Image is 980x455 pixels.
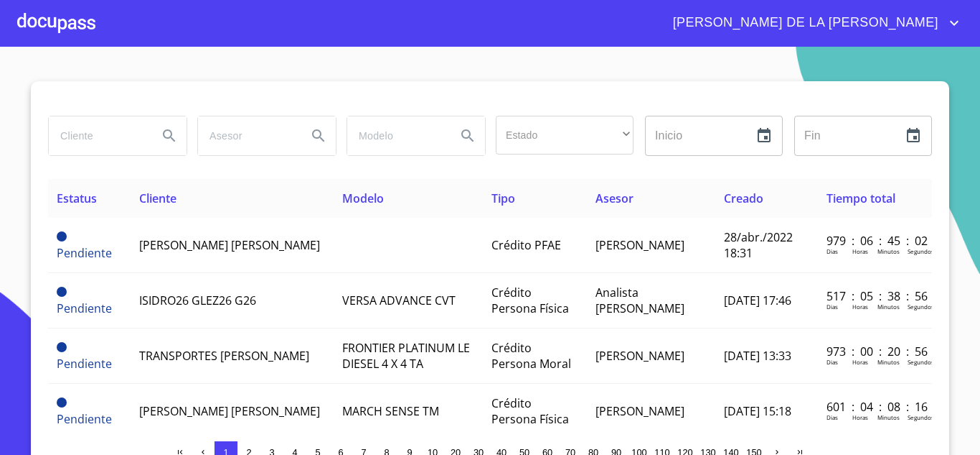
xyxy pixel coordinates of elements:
[139,237,320,253] span: [PERSON_NAME] [PERSON_NAME]
[724,293,791,308] span: [DATE] 17:46
[852,303,868,311] p: Horas
[152,119,187,153] button: Search
[57,190,97,206] span: Estatus
[139,190,176,206] span: Cliente
[57,411,112,427] span: Pendiente
[57,231,67,242] span: Pendiente
[491,395,569,427] span: Crédito Persona Física
[595,237,684,253] span: [PERSON_NAME]
[826,233,923,249] p: 979 : 06 : 45 : 02
[49,116,146,155] input: search
[342,293,456,308] span: VERSA ADVANCE CVT
[826,413,838,421] p: Dias
[595,403,684,419] span: [PERSON_NAME]
[852,247,868,255] p: Horas
[826,358,838,366] p: Dias
[826,399,923,415] p: 601 : 04 : 08 : 16
[852,413,868,421] p: Horas
[826,247,838,255] p: Dias
[826,303,838,311] p: Dias
[595,190,633,206] span: Asesor
[595,285,684,316] span: Analista [PERSON_NAME]
[139,348,309,364] span: TRANSPORTES [PERSON_NAME]
[877,413,900,421] p: Minutos
[347,116,445,155] input: search
[908,303,934,311] p: Segundos
[724,403,791,419] span: [DATE] 15:18
[491,285,569,316] span: Crédito Persona Física
[139,293,256,308] span: ISIDRO26 GLEZ26 G26
[301,119,336,153] button: Search
[826,190,895,206] span: Tiempo total
[139,403,320,419] span: [PERSON_NAME] [PERSON_NAME]
[662,12,963,35] button: account of current user
[57,356,112,372] span: Pendiente
[724,229,793,261] span: 28/abr./2022 18:31
[852,358,868,366] p: Horas
[908,358,934,366] p: Segundos
[877,303,900,311] p: Minutos
[877,247,900,255] p: Minutos
[724,190,763,206] span: Creado
[826,288,923,304] p: 517 : 05 : 38 : 56
[662,12,946,35] span: [PERSON_NAME] DE LA [PERSON_NAME]
[342,340,470,372] span: FRONTIER PLATINUM LE DIESEL 4 X 4 TA
[908,413,934,421] p: Segundos
[198,116,296,155] input: search
[491,340,571,372] span: Crédito Persona Moral
[908,247,934,255] p: Segundos
[342,190,384,206] span: Modelo
[342,403,439,419] span: MARCH SENSE TM
[496,116,633,155] div: ​
[57,342,67,352] span: Pendiente
[491,237,561,253] span: Crédito PFAE
[826,344,923,359] p: 973 : 00 : 20 : 56
[877,358,900,366] p: Minutos
[57,287,67,297] span: Pendiente
[57,397,67,408] span: Pendiente
[451,119,485,153] button: Search
[724,348,791,364] span: [DATE] 13:33
[57,300,112,316] span: Pendiente
[595,348,684,364] span: [PERSON_NAME]
[491,190,515,206] span: Tipo
[57,245,112,261] span: Pendiente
